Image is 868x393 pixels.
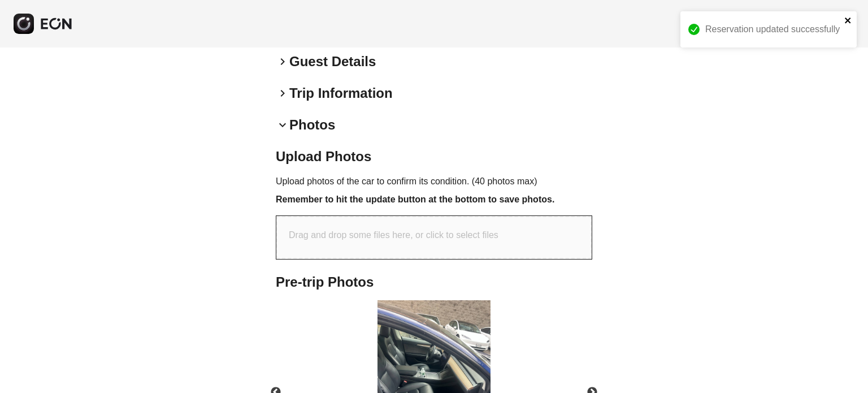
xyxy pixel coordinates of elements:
button: close [844,16,852,25]
h2: Pre-trip Photos [276,273,592,291]
h2: Trip Information [289,84,393,102]
h2: Photos [289,116,335,134]
div: Reservation updated successfully [705,23,841,36]
span: keyboard_arrow_right [276,87,289,100]
h3: Remember to hit the update button at the bottom to save photos. [276,193,592,206]
span: keyboard_arrow_right [276,55,289,68]
h2: Guest Details [289,53,376,71]
span: keyboard_arrow_down [276,118,289,132]
p: Drag and drop some files here, or click to select files [289,228,498,242]
h2: Upload Photos [276,148,592,166]
p: Upload photos of the car to confirm its condition. (40 photos max) [276,175,592,188]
